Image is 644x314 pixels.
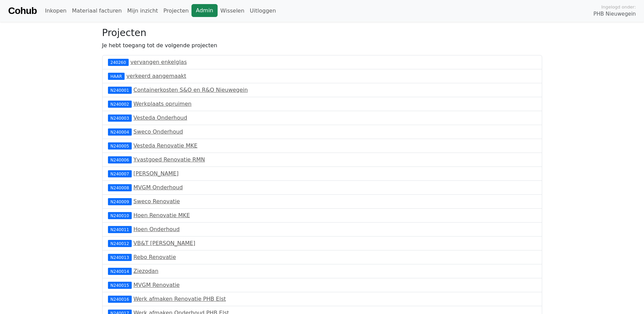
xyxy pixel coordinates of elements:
[133,226,180,232] a: Hoen Onderhoud
[108,254,132,261] div: N240013
[133,282,180,288] a: MVGM Renovatie
[218,4,247,18] a: Wisselen
[133,184,183,191] a: MVGM Onderhoud
[108,156,132,163] div: N240006
[125,4,161,18] a: Mijn inzicht
[133,128,183,135] a: Sweco Onderhoud
[108,101,132,107] div: N240002
[108,87,132,93] div: N240001
[108,198,132,205] div: N240009
[130,59,187,65] a: vervangen enkelglas
[133,156,205,163] a: Yvastgoed Renovatie RMN
[108,282,132,289] div: N240015
[133,254,176,260] a: Rebo Renovatie
[8,3,37,19] a: Cohub
[108,296,132,302] div: N240016
[108,128,132,135] div: N240004
[593,10,636,18] span: PHB Nieuwegein
[133,212,190,219] a: Hoen Renovatie MKE
[133,268,159,274] a: Ziezodan
[191,4,218,17] a: Admin
[133,240,195,246] a: VB&T [PERSON_NAME]
[108,170,132,177] div: N240007
[133,170,179,177] a: [PERSON_NAME]
[108,73,125,80] div: HAAR
[108,59,129,66] div: 240260
[108,268,132,275] div: N240014
[108,212,132,219] div: N240010
[601,4,636,10] span: Ingelogd onder:
[102,27,542,39] h3: Projecten
[108,115,132,121] div: N240003
[133,115,187,121] a: Vesteda Onderhoud
[102,41,542,50] p: Je hebt toegang tot de volgende projecten
[247,4,279,18] a: Uitloggen
[126,73,186,79] a: verkeerd aangemaakt
[108,184,132,191] div: N240008
[161,4,191,18] a: Projecten
[108,240,132,247] div: N240012
[42,4,69,18] a: Inkopen
[133,142,198,149] a: Vesteda Renovatie MKE
[108,226,132,233] div: N240011
[69,4,125,18] a: Materiaal facturen
[108,142,132,149] div: N240005
[133,198,180,205] a: Sweco Renovatie
[133,296,226,302] a: Werk afmaken Renovatie PHB Elst
[133,101,191,107] a: Werkplaats opruimen
[133,87,248,93] a: Containerkosten S&O en R&O Nieuwegein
